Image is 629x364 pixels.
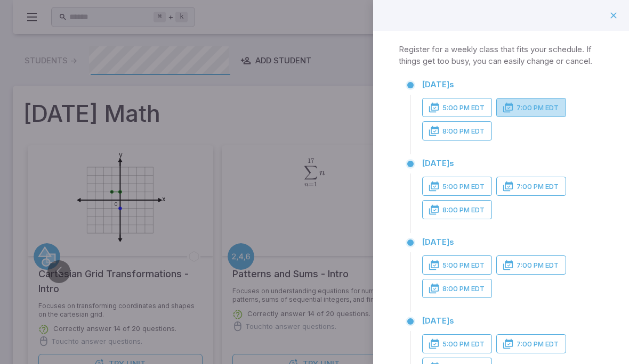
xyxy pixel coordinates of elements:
p: [DATE] s [422,158,454,169]
p: [DATE] s [422,79,454,90]
p: [DATE] s [422,315,454,327]
button: 7:00 PM EDT [496,255,566,275]
button: 5:00 PM EDT [422,255,492,275]
button: 8:00 PM EDT [422,279,492,298]
button: 8:00 PM EDT [422,200,492,219]
button: 7:00 PM EDT [496,177,566,196]
p: Register for a weekly class that fits your schedule. If things get too busy, you can easily chang... [399,44,603,67]
button: 7:00 PM EDT [496,98,566,117]
button: 5:00 PM EDT [422,177,492,196]
button: 5:00 PM EDT [422,334,492,353]
button: 8:00 PM EDT [422,121,492,140]
button: 7:00 PM EDT [496,334,566,353]
button: 5:00 PM EDT [422,98,492,117]
p: [DATE] s [422,236,454,248]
